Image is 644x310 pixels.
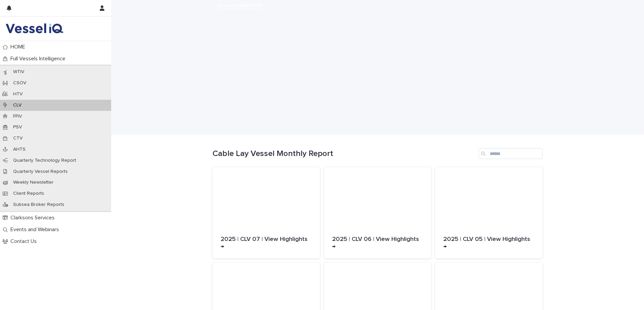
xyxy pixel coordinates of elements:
[8,80,32,86] p: CSOV
[8,69,30,75] p: WTIV
[332,236,423,250] p: 2025 | CLV 06 | View Highlights →
[324,167,431,258] a: 2025 | CLV 06 | View Highlights →
[8,191,50,196] p: Client Reports
[8,56,71,62] p: Full Vessels Intelligence
[221,236,312,250] p: 2025 | CLV 07 | View Highlights →
[218,1,262,9] a: Back toCLARKSONS
[8,202,70,208] p: Subsea Broker Reports
[8,102,27,108] p: CLV
[8,91,28,97] p: HTV
[8,124,27,130] p: PSV
[8,215,60,221] p: Clarksons Services
[435,167,543,258] a: 2025 | CLV 05 | View Highlights →
[8,44,31,50] p: HOME
[8,169,73,175] p: Quarterly Vessel Reports
[5,22,63,35] img: DY2harLS7Ky7oFY6OHCp
[8,135,28,141] p: CTV
[213,167,320,258] a: 2025 | CLV 07 | View Highlights →
[8,158,82,163] p: Quarterly Technology Report
[479,148,543,159] input: Search
[8,147,31,152] p: AHTS
[8,180,59,185] p: Weekly Newsletter
[8,238,42,245] p: Contact Us
[8,226,64,233] p: Events and Webinars
[213,149,476,159] h1: Cable Lay Vessel Monthly Report
[443,236,535,250] p: 2025 | CLV 05 | View Highlights →
[8,114,27,119] p: FFIV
